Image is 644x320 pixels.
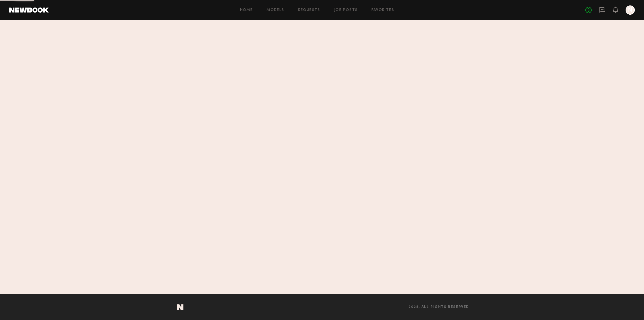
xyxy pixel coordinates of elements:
[409,305,469,309] span: 2025, all rights reserved
[240,8,253,12] a: Home
[626,5,635,15] a: N
[371,8,394,12] a: Favorites
[267,8,284,12] a: Models
[298,8,320,12] a: Requests
[334,8,358,12] a: Job Posts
